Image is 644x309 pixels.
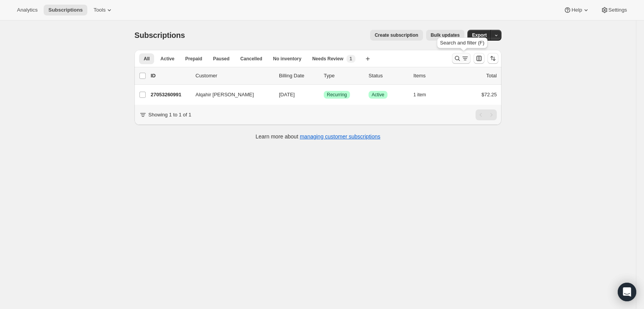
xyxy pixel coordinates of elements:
div: 27053260991Alqahir [PERSON_NAME][DATE]SuccessRecurringSuccessActive1 item$72.25 [151,89,497,100]
span: Analytics [17,7,37,13]
span: 1 item [413,92,426,98]
button: Subscriptions [44,5,87,15]
span: Create subscription [375,32,418,38]
p: Showing 1 to 1 of 1 [148,111,191,119]
div: Open Intercom Messenger [618,283,636,301]
p: Total [486,72,497,80]
span: 1 [350,56,352,62]
span: Prepaid [185,56,202,62]
span: Alqahir [PERSON_NAME] [195,91,254,99]
button: Sort the results [488,53,498,64]
button: Bulk updates [426,30,464,41]
span: [DATE] [279,92,295,97]
span: Cancelled [240,56,262,62]
span: All [144,56,150,62]
button: Create subscription [370,30,423,41]
button: Help [559,5,594,15]
button: Customize table column order and visibility [474,53,484,64]
div: Type [324,72,362,80]
span: Bulk updates [431,32,460,38]
button: Analytics [12,5,42,15]
nav: Pagination [476,109,497,120]
span: $72.25 [481,92,497,97]
span: Active [160,56,174,62]
span: Subscriptions [134,31,185,39]
p: Customer [195,72,273,80]
span: Paused [213,56,229,62]
span: Needs Review [312,56,343,62]
p: ID [151,72,189,80]
div: IDCustomerBilling DateTypeStatusItemsTotal [151,72,497,80]
div: Items [413,72,452,80]
button: Create new view [362,53,374,64]
span: Tools [93,7,105,13]
button: Settings [596,5,632,15]
p: 27053260991 [151,91,189,99]
span: Export [472,32,487,38]
span: No inventory [273,56,301,62]
button: 1 item [413,89,435,100]
button: Tools [89,5,118,15]
span: Help [571,7,582,13]
p: Status [369,72,407,80]
p: Learn more about [256,133,381,140]
button: Alqahir [PERSON_NAME] [191,89,268,101]
span: Recurring [327,92,347,98]
span: Settings [608,7,627,13]
p: Billing Date [279,72,318,80]
span: Subscriptions [48,7,83,13]
button: Export [467,30,491,41]
span: Active [372,92,384,98]
button: Search and filter results [452,53,471,64]
a: managing customer subscriptions [300,133,381,140]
